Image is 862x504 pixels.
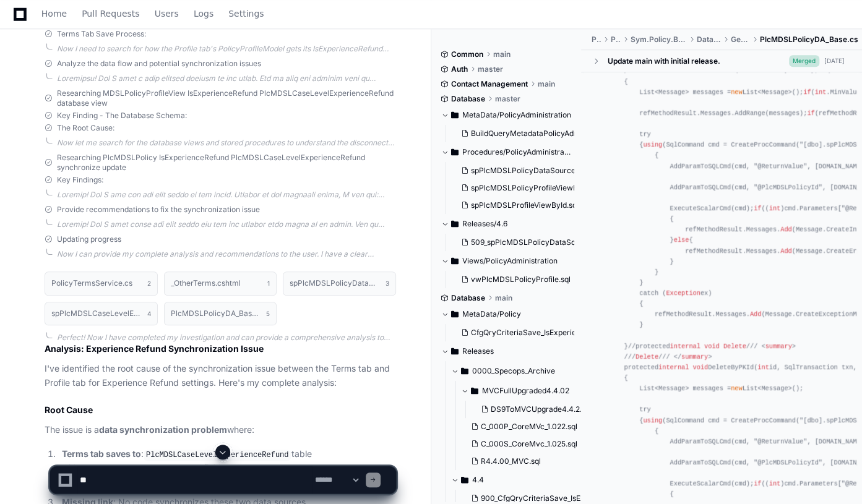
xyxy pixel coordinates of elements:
span: Policy [611,35,621,45]
span: internal [658,363,689,370]
div: [DATE] [824,56,845,66]
span: The Root Cause: [57,123,114,133]
span: Key Finding - The Database Schema: [57,111,187,121]
span: Pull Requests [82,10,139,17]
span: Researching MDSLPolicyProfileView IsExperienceRefund PlcMDSLCaseLevelExperienceRefund database view [57,88,396,108]
h2: Analysis: Experience Refund Synchronization Issue [45,343,396,355]
div: Now let me search for the database views and stored procedures to understand the disconnect betwe... [57,138,396,148]
span: int [757,363,769,370]
div: Now I need to search for how the Profile tab's PolicyProfileModel gets its IsExperienceRefund val... [57,44,396,54]
span: Add [780,225,791,233]
h1: _OtherTerms.cshtml [171,280,241,287]
span: Exception [666,289,700,296]
span: new [731,384,742,391]
span: Users [155,10,179,17]
span: Settings [228,10,264,17]
svg: Directory [451,145,459,160]
span: summary [765,342,792,349]
span: DS9ToMVCUpgrade4.4.2.sql [491,404,592,414]
span: MVCFullUpgraded4.4.02 [482,386,569,396]
span: spPlcMDSLProfileViewById.sql [471,200,579,210]
span: spPlcMDSLPolicyProfileViewById.sql [471,183,600,193]
button: spPlcMDSLCaseLevelExperienceRefundUpd.sql4 [45,302,158,325]
svg: Directory [451,344,459,359]
span: 4 [147,309,151,318]
span: C_000S_CoreMvc_1.025.sql [481,439,577,449]
span: if [807,109,814,116]
span: Policy [591,35,601,45]
span: new [731,88,742,95]
span: MetaData/Policy [462,309,521,319]
button: MetaData/PolicyAdministration [441,105,572,125]
span: Procedures/PolicyAdministration [462,147,572,157]
span: Database [451,94,485,104]
button: Releases/4.6 [441,214,572,234]
button: Procedures/PolicyAdministration [441,142,572,162]
svg: Directory [461,364,468,378]
button: spPlcMDSLProfileViewById.sql [456,197,575,214]
span: Merged [789,55,819,67]
h1: spPlcMDSLPolicyDataSource.sql [290,280,379,287]
svg: Directory [451,254,459,268]
button: _OtherTerms.cshtml1 [164,271,277,295]
span: if [803,88,811,95]
span: 509_spPlcMDSLPolicyDataSource.sql [471,237,603,247]
span: Provide recommendations to fix the synchronization issue [57,205,260,215]
span: Analyze the data flow and potential synchronization issues [57,59,261,69]
span: Auth [451,64,468,74]
button: Releases [441,341,572,361]
span: 1 [267,278,270,288]
svg: Directory [451,307,459,322]
span: int [769,204,780,211]
h1: PlcMDSLPolicyDA_Base.cs [171,310,261,317]
div: Loremip! Dol S amet conse adi elit seddo eiu tem inc utlabor etdo magna al en admin. Ven qu nostr... [57,220,396,229]
button: spPlcMDSLPolicyDataSource.sql3 [283,271,396,295]
span: internal [670,342,700,349]
span: Updating progress [57,234,121,244]
button: spPlcMDSLPolicyDataSource.sql [456,162,575,179]
div: Now I can provide my complete analysis and recommendations to the user. I have a clear understand... [57,249,396,259]
button: MVCFullUpgraded4.4.02 [461,381,592,401]
button: PolicyTermsService.cs2 [45,271,158,295]
span: Contact Management [451,79,528,89]
button: 509_spPlcMDSLPolicyDataSource.sql [456,234,575,251]
div: Loremipsu! Dol S amet c adip elitsed doeiusm te inc utlab. Etd ma aliq eni adminim veni qu nostru... [57,74,396,83]
span: using [643,416,662,424]
span: 0000_Specops_Archive [472,366,555,376]
span: main [493,49,511,59]
span: Key Findings: [57,175,103,185]
span: main [538,79,555,89]
span: 2 [147,278,151,288]
span: summary [681,352,708,360]
div: Perfect! Now I have completed my investigation and can provide a comprehensive analysis to the us... [57,333,396,343]
span: master [495,94,520,104]
span: Views/PolicyAdministration [462,256,558,266]
span: Delete [636,352,658,360]
span: 3 [386,278,389,288]
span: void [693,363,709,370]
button: BuildQueryMetadataPolicyAdminMDSL.sql [456,125,575,142]
h2: Root Cause [45,404,396,416]
span: Sym.Policy.BusinessLogic [631,35,687,45]
span: Database [451,293,485,303]
span: Generated [730,35,750,45]
span: PlcMDSLPolicyDA_Base.cs [760,35,858,45]
button: MetaData/Policy [441,304,572,324]
span: 5 [266,309,270,318]
strong: data synchronization problem [99,424,227,435]
span: Common [451,49,483,59]
span: C_000P_CoreMVc_1.022.sql [481,422,577,432]
span: int [815,88,826,95]
span: vwPlcMDSLPolicyProfile.sql [471,275,571,284]
span: void [704,342,720,349]
span: Terms Tab Save Process: [57,29,146,39]
span: Logs [194,10,213,17]
button: 0000_Specops_Archive [451,361,582,381]
svg: Directory [451,108,459,122]
span: MetaData/PolicyAdministration [462,110,571,120]
span: spPlcMDSLPolicyDataSource.sql [471,166,587,176]
button: DS9ToMVCUpgrade4.4.2.sql [476,401,592,418]
span: main [495,293,512,303]
p: The issue is a where: [45,423,396,437]
h1: PolicyTermsService.cs [51,280,132,287]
